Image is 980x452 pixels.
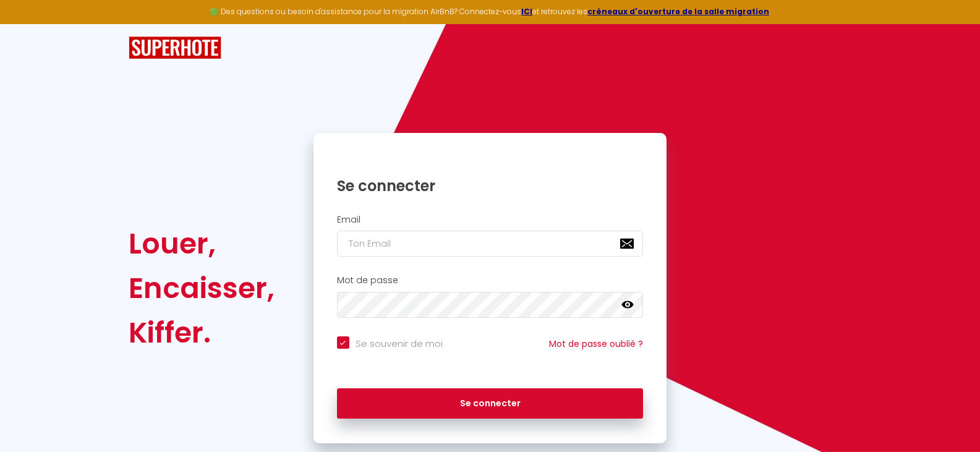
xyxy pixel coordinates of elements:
[337,231,644,257] input: Ton Email
[129,310,275,355] div: Kiffer.
[337,388,644,419] button: Se connecter
[129,266,275,310] div: Encaisser,
[587,6,769,17] a: créneaux d'ouverture de la salle migration
[10,5,47,42] button: Ouvrir le widget de chat LiveChat
[337,275,644,286] h2: Mot de passe
[337,215,644,225] h2: Email
[129,36,221,59] img: SuperHote logo
[549,338,643,350] a: Mot de passe oublié ?
[129,221,275,266] div: Louer,
[521,6,532,17] a: ICI
[337,176,644,195] h1: Se connecter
